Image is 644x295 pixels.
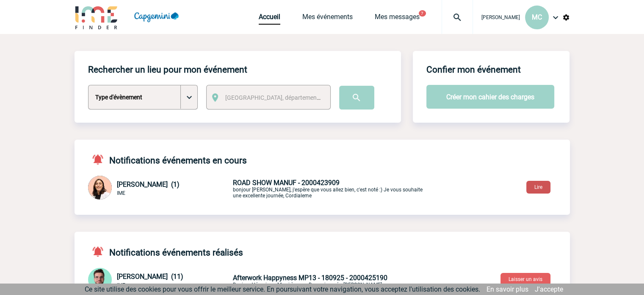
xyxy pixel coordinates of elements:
[88,176,231,201] div: Conversation privée : Client - Agence
[88,268,112,292] img: 121547-2.png
[75,5,119,29] img: IME-Finder
[225,94,343,101] span: [GEOGRAPHIC_DATA], département, région...
[486,285,528,293] a: En savoir plus
[500,273,550,286] button: Laisser un avis
[91,245,109,258] img: notifications-active-24-px-r.png
[419,10,426,17] button: 7
[117,190,125,196] span: IME
[233,179,340,187] span: ROAD SHOW MANUF - 2000423909
[233,179,432,199] p: bonjour [PERSON_NAME], j'espère que vous allez bien, c'est noté :) Je vous souhaite une excellent...
[88,268,570,293] div: Conversation privée : Client - Agence
[426,85,554,109] button: Créer mon cahier des charges
[117,273,183,281] span: [PERSON_NAME] (11)
[233,274,432,288] p: Bonjour Véronique, Merci à vous. Bonne journée, [PERSON_NAME]
[526,181,550,194] button: Lire
[532,13,542,21] span: MC
[88,184,432,192] a: [PERSON_NAME] (1) IME ROAD SHOW MANUF - 2000423909bonjour [PERSON_NAME], j'espère que vous allez ...
[117,282,125,288] span: IME
[520,183,557,191] a: Lire
[535,285,563,293] a: J'accepte
[85,285,480,293] span: Ce site utilise des cookies pour vous offrir le meilleur service. En poursuivant votre navigation...
[88,176,112,199] img: 129834-0.png
[88,153,247,166] h4: Notifications événements en cours
[91,153,109,166] img: notifications-active-24-px-r.png
[88,276,432,284] a: [PERSON_NAME] (11) IME Afterwork Happyness MP13 - 180925 - 2000425190Bonjour Véronique, Merci à v...
[375,13,420,25] a: Mes messages
[259,13,280,25] a: Accueil
[233,274,387,282] span: Afterwork Happyness MP13 - 180925 - 2000425190
[302,13,353,25] a: Mes événements
[426,65,521,75] h4: Confier mon événement
[339,86,374,110] input: Submit
[88,245,243,258] h4: Notifications événements réalisés
[88,65,247,75] h4: Rechercher un lieu pour mon événement
[117,180,180,188] span: [PERSON_NAME] (1)
[481,14,520,20] span: [PERSON_NAME]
